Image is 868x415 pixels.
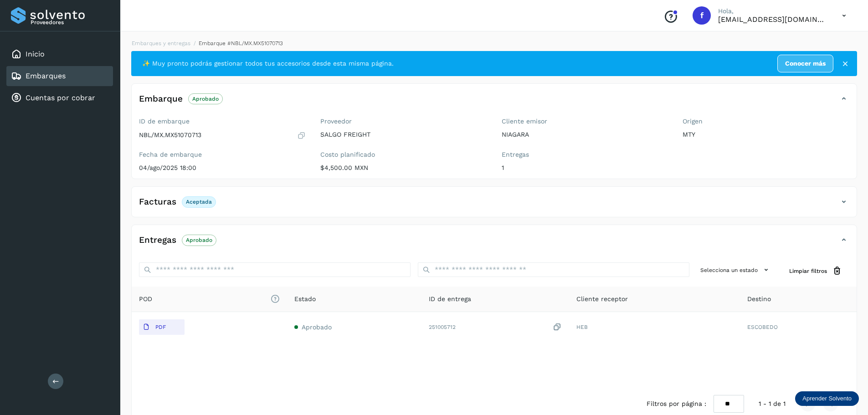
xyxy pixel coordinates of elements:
[192,96,219,102] p: Aprobado
[683,118,849,125] label: Origen
[802,395,852,402] p: Aprender Solvento
[142,59,394,68] span: ✨ Muy pronto podrás gestionar todos tus accesorios desde esta misma página.
[131,39,857,47] nav: breadcrumb
[683,131,849,138] p: MTY
[320,118,487,125] label: Proveedor
[502,131,668,138] p: NIAGARA
[502,151,668,159] label: Entregas
[294,294,316,304] span: Estado
[429,323,561,332] div: 251005712
[139,235,176,246] h4: Entregas
[697,262,775,277] button: Selecciona un estado
[155,324,166,330] p: PDF
[132,232,857,255] div: EntregasAprobado
[139,131,201,139] p: NBL/MX.MX51070713
[31,19,109,26] p: Proveedores
[26,72,66,80] a: Embarques
[747,294,771,304] span: Destino
[139,151,306,159] label: Fecha de embarque
[718,15,827,24] p: facturacion@salgofreight.com
[26,93,95,102] a: Cuentas por cobrar
[302,323,332,331] span: Aprobado
[186,199,212,205] p: Aceptada
[429,294,471,304] span: ID de entrega
[320,131,487,138] p: SALGO FREIGHT
[647,399,706,409] span: Filtros por página :
[132,194,857,217] div: FacturasAceptada
[718,7,827,15] p: Hola,
[139,164,306,172] p: 04/ago/2025 18:00
[139,197,176,207] h4: Facturas
[502,118,668,125] label: Cliente emisor
[6,88,113,108] div: Cuentas por cobrar
[795,391,859,406] div: Aprender Solvento
[759,399,786,409] span: 1 - 1 de 1
[502,164,668,172] p: 1
[789,267,827,275] span: Limpiar filtros
[740,312,857,342] td: ESCOBEDO
[26,50,45,58] a: Inicio
[139,94,183,104] h4: Embarque
[320,164,487,172] p: $4,500.00 MXN
[139,118,306,125] label: ID de embarque
[777,55,833,72] a: Conocer más
[139,294,280,304] span: POD
[139,319,185,335] button: PDF
[320,151,487,159] label: Costo planificado
[576,294,628,304] span: Cliente receptor
[132,40,190,46] a: Embarques y entregas
[6,66,113,86] div: Embarques
[199,40,283,46] span: Embarque #NBL/MX.MX51070713
[782,262,849,279] button: Limpiar filtros
[132,91,857,114] div: EmbarqueAprobado
[6,44,113,64] div: Inicio
[186,237,212,243] p: Aprobado
[569,312,740,342] td: HEB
